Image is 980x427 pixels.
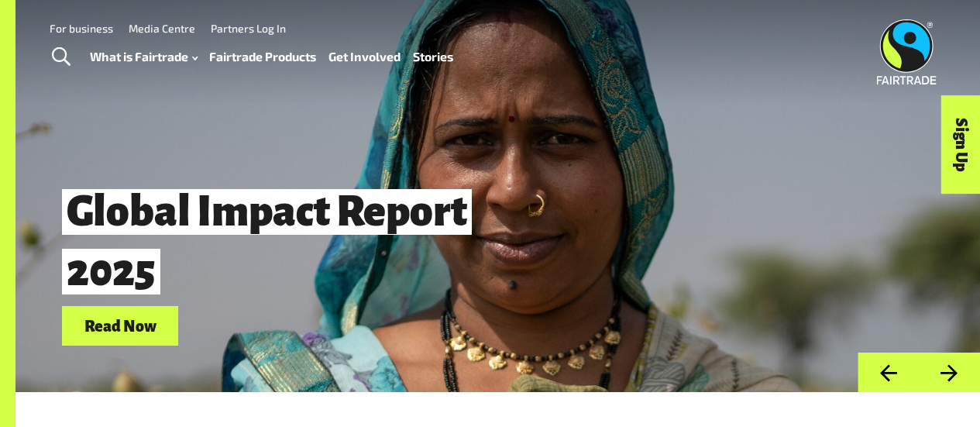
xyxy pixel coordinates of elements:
[877,19,937,84] img: Fairtrade Australia New Zealand logo
[328,46,401,67] a: Get Involved
[62,189,472,294] span: Global Impact Report 2025
[858,353,919,392] button: Previous
[62,306,178,346] a: Read Now
[413,46,453,67] a: Stories
[42,38,80,77] a: Toggle Search
[209,46,316,67] a: Fairtrade Products
[919,353,980,392] button: Next
[90,46,198,67] a: What is Fairtrade
[211,22,286,35] a: Partners Log In
[129,22,195,35] a: Media Centre
[50,22,113,35] a: For business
